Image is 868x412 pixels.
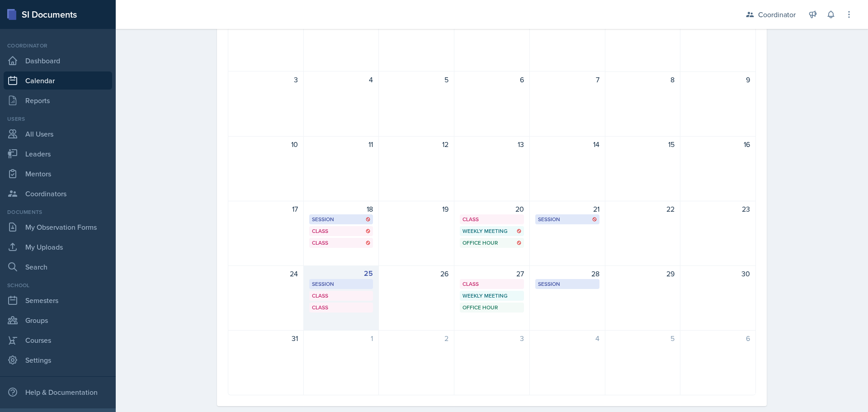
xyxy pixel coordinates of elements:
[538,280,597,288] div: Session
[686,268,750,279] div: 30
[686,74,750,85] div: 9
[462,303,521,312] div: Office Hour
[384,333,448,344] div: 2
[384,139,448,150] div: 12
[686,333,750,344] div: 6
[4,42,112,50] div: Coordinator
[309,204,373,214] div: 18
[4,258,112,276] a: Search
[312,292,371,300] div: Class
[538,215,597,223] div: Session
[611,139,675,150] div: 15
[535,139,599,150] div: 14
[535,268,599,279] div: 28
[4,311,112,329] a: Groups
[4,71,112,90] a: Calendar
[462,215,521,223] div: Class
[309,74,373,85] div: 4
[312,239,371,247] div: Class
[234,74,298,85] div: 3
[4,125,112,143] a: All Users
[4,185,112,203] a: Coordinators
[4,291,112,309] a: Semesters
[460,204,524,214] div: 20
[4,281,112,289] div: School
[611,268,675,279] div: 29
[462,227,521,235] div: Weekly Meeting
[686,204,750,214] div: 23
[460,333,524,344] div: 3
[611,204,675,214] div: 22
[4,115,112,123] div: Users
[234,268,298,279] div: 24
[312,227,371,235] div: Class
[4,208,112,216] div: Documents
[384,204,448,214] div: 19
[686,139,750,150] div: 16
[309,139,373,150] div: 11
[384,74,448,85] div: 5
[234,204,298,214] div: 17
[4,238,112,256] a: My Uploads
[460,268,524,279] div: 27
[312,215,371,223] div: Session
[462,292,521,300] div: Weekly Meeting
[4,351,112,369] a: Settings
[309,333,373,344] div: 1
[460,139,524,150] div: 13
[460,74,524,85] div: 6
[4,91,112,109] a: Reports
[234,333,298,344] div: 31
[535,204,599,214] div: 21
[309,268,373,279] div: 25
[384,268,448,279] div: 26
[4,165,112,183] a: Mentors
[462,239,521,247] div: Office Hour
[758,9,796,20] div: Coordinator
[4,331,112,349] a: Courses
[535,333,599,344] div: 4
[4,218,112,236] a: My Observation Forms
[4,383,112,401] div: Help & Documentation
[462,280,521,288] div: Class
[4,145,112,163] a: Leaders
[611,74,675,85] div: 8
[4,52,112,70] a: Dashboard
[234,139,298,150] div: 10
[312,303,371,312] div: Class
[312,280,371,288] div: Session
[535,74,599,85] div: 7
[611,333,675,344] div: 5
